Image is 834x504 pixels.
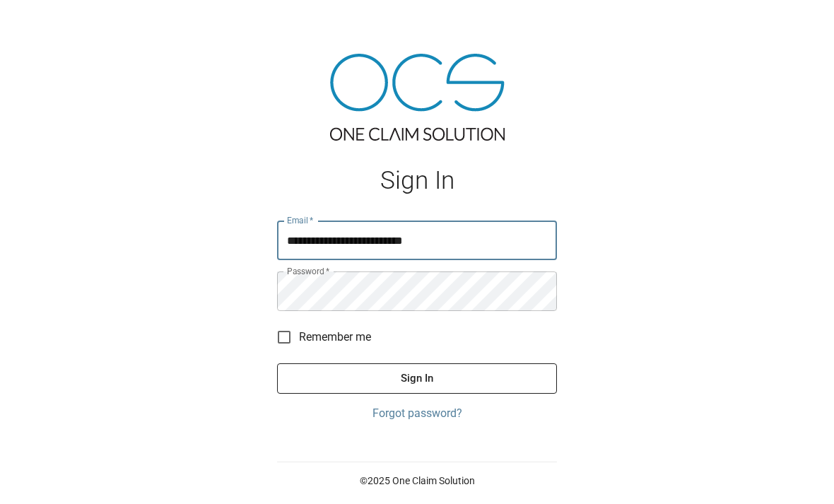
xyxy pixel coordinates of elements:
[277,363,557,393] button: Sign In
[277,166,557,195] h1: Sign In
[299,329,371,346] span: Remember me
[277,474,557,488] p: © 2025 One Claim Solution
[17,8,74,37] img: ocs-logo-white-transparent.png
[330,54,505,141] img: ocs-logo-tra.png
[287,214,314,226] label: Email
[287,265,329,277] label: Password
[277,405,557,422] a: Forgot password?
